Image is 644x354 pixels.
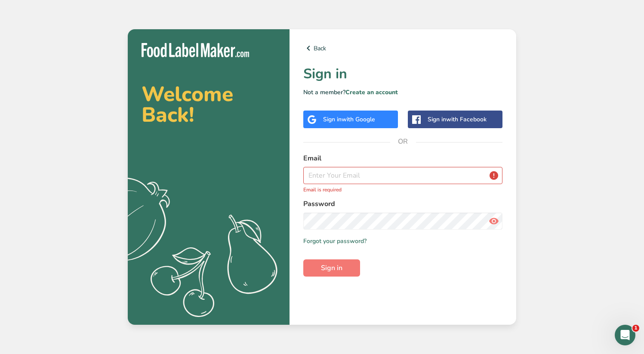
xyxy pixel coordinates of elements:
a: Create an account [345,88,398,96]
label: Email [303,153,502,163]
h2: Welcome Back! [142,84,276,125]
p: Not a member? [303,88,502,97]
img: Food Label Maker [142,43,249,57]
a: Back [303,43,502,53]
span: with Facebook [446,115,487,123]
input: Enter Your Email [303,167,502,184]
span: OR [390,129,416,154]
label: Password [303,199,502,209]
span: Sign in [321,263,342,273]
button: Sign in [303,259,360,277]
p: Email is required [303,186,502,194]
a: Forgot your password? [303,237,367,246]
h1: Sign in [303,64,502,84]
div: Sign in [323,115,375,124]
div: Sign in [428,115,487,124]
span: with Google [342,115,375,123]
iframe: Intercom live chat [615,325,635,345]
span: 1 [632,325,639,332]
